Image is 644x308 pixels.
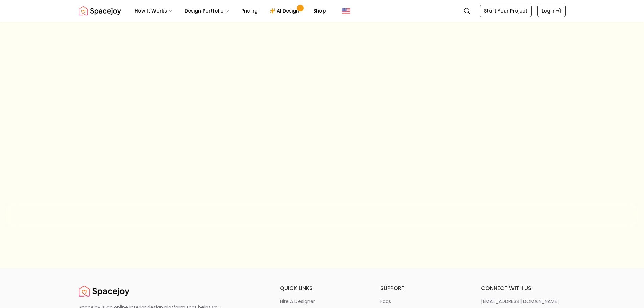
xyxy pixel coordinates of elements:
[481,298,559,305] p: [EMAIL_ADDRESS][DOMAIN_NAME]
[179,4,235,18] button: Design Portfolio
[380,284,465,292] h6: support
[342,7,350,15] img: United States
[79,4,121,18] img: Spacejoy Logo
[79,284,129,298] img: Spacejoy Logo
[380,298,391,305] p: faqs
[280,298,364,305] a: hire a designer
[129,4,178,18] button: How It Works
[280,284,364,292] h6: quick links
[481,284,566,292] h6: connect with us
[480,5,532,17] a: Start Your Project
[280,298,315,305] p: hire a designer
[129,4,331,18] nav: Main
[79,284,129,298] a: Spacejoy
[380,298,465,305] a: faqs
[537,5,566,17] a: Login
[264,4,307,18] a: AI Design
[308,4,331,18] a: Shop
[79,4,121,18] a: Spacejoy
[481,298,566,305] a: [EMAIL_ADDRESS][DOMAIN_NAME]
[236,4,263,18] a: Pricing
